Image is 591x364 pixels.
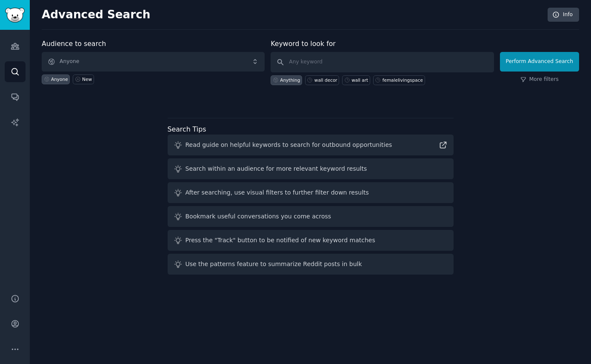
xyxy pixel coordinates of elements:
div: femalelivingspace [383,77,423,83]
button: Anyone [42,52,265,72]
div: Anyone [51,76,68,82]
label: Audience to search [42,40,106,48]
label: Search Tips [168,125,206,133]
a: New [73,75,94,84]
div: Anything [280,77,300,83]
a: More filters [520,76,559,83]
label: Keyword to look for [271,40,336,48]
img: GummySearch logo [5,8,25,23]
h2: Advanced Search [42,8,543,22]
div: Search within an audience for more relevant keyword results [186,164,367,173]
div: After searching, use visual filters to further filter down results [186,188,369,197]
div: New [82,76,92,82]
a: Info [548,8,579,22]
input: Any keyword [271,52,494,72]
div: Read guide on helpful keywords to search for outbound opportunities [186,140,392,149]
div: Use the patterns feature to summarize Reddit posts in bulk [186,260,362,269]
div: Bookmark useful conversations you come across [186,212,331,221]
div: wall art [351,77,368,83]
div: wall decor [314,77,337,83]
div: Press the "Track" button to be notified of new keyword matches [186,236,375,245]
button: Perform Advanced Search [500,52,579,72]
